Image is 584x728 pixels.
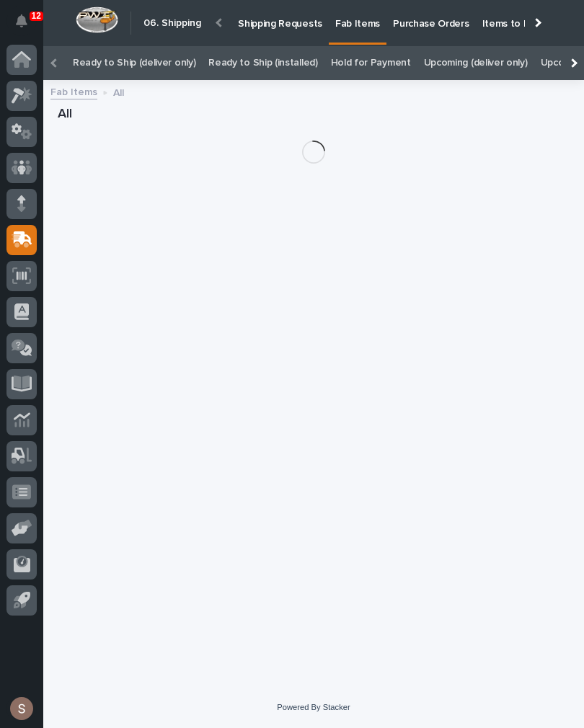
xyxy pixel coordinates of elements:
[18,14,37,37] div: Notifications12
[277,703,350,711] a: Powered By Stacker
[6,6,37,36] button: Notifications
[58,106,570,123] h1: All
[32,11,41,21] p: 12
[6,693,37,724] button: users-avatar
[113,84,124,99] p: All
[424,46,528,80] a: Upcoming (deliver only)
[76,6,118,33] img: Workspace Logo
[50,83,97,99] a: Fab Items
[208,46,317,80] a: Ready to Ship (installed)
[331,46,411,80] a: Hold for Payment
[73,46,195,80] a: Ready to Ship (deliver only)
[143,14,201,32] h2: 06. Shipping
